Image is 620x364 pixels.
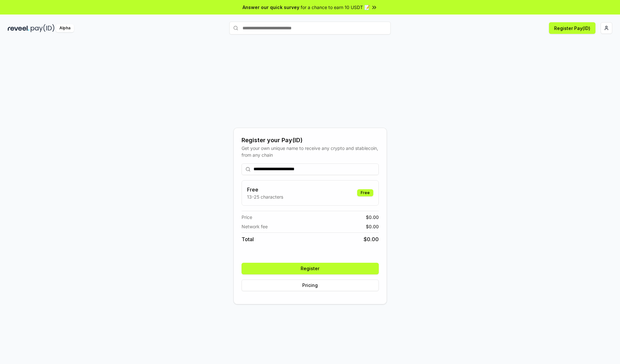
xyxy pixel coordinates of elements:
[242,235,254,243] span: Total
[242,145,379,158] div: Get your own unique name to receive any crypto and stablecoin, from any chain
[247,193,283,200] p: 13-25 characters
[242,136,379,145] div: Register your Pay(ID)
[8,24,29,32] img: reveel_dark
[242,263,379,274] button: Register
[549,22,595,34] button: Register Pay(ID)
[56,24,74,32] div: Alpha
[242,280,379,291] button: Pricing
[242,214,252,221] span: Price
[243,4,299,11] span: Answer our quick survey
[357,189,373,196] div: Free
[301,4,370,11] span: for a chance to earn 10 USDT 📝
[366,223,379,230] span: $ 0.00
[364,235,379,243] span: $ 0.00
[247,186,283,193] h3: Free
[366,214,379,221] span: $ 0.00
[31,24,55,32] img: pay_id
[242,223,268,230] span: Network fee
